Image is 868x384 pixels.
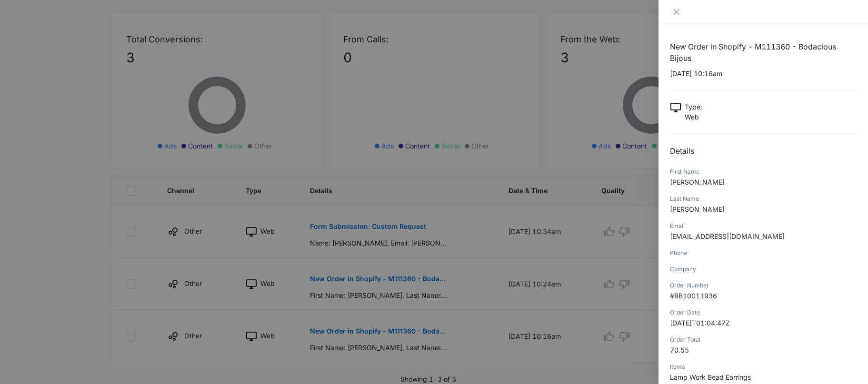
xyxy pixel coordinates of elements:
div: Order Number [670,281,857,290]
img: tab_keywords_by_traffic_grey.svg [95,55,102,63]
p: Web [685,112,702,122]
span: [EMAIL_ADDRESS][DOMAIN_NAME] [670,232,785,240]
span: #BB10011936 [670,292,717,300]
span: [DATE]T01:04:47Z [670,319,730,327]
h2: Details [670,145,857,157]
div: Keywords by Traffic [105,56,160,62]
div: Company [670,265,857,274]
div: Email [670,222,857,230]
span: close [673,8,680,16]
div: Order Date [670,308,857,317]
h1: New Order in Shopify - M111360 - Bodacious Bijous [670,41,857,64]
span: 70.55 [670,346,689,354]
div: Domain: [DOMAIN_NAME] [25,25,105,32]
span: [PERSON_NAME] [670,205,725,213]
p: [DATE] 10:16am [670,69,857,79]
button: Close [670,8,683,16]
div: Phone [670,249,857,257]
img: website_grey.svg [15,25,23,32]
span: Lamp Work Bead Earrings [670,373,751,381]
div: Order Total [670,335,857,344]
div: First Name [670,167,857,176]
div: v 4.0.25 [27,15,47,23]
div: Last Name [670,195,857,203]
span: [PERSON_NAME] [670,178,725,186]
div: Domain Overview [36,56,85,62]
p: Type : [685,102,702,112]
img: tab_domain_overview_orange.svg [26,55,33,63]
img: logo_orange.svg [15,15,23,23]
div: Items [670,363,857,371]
